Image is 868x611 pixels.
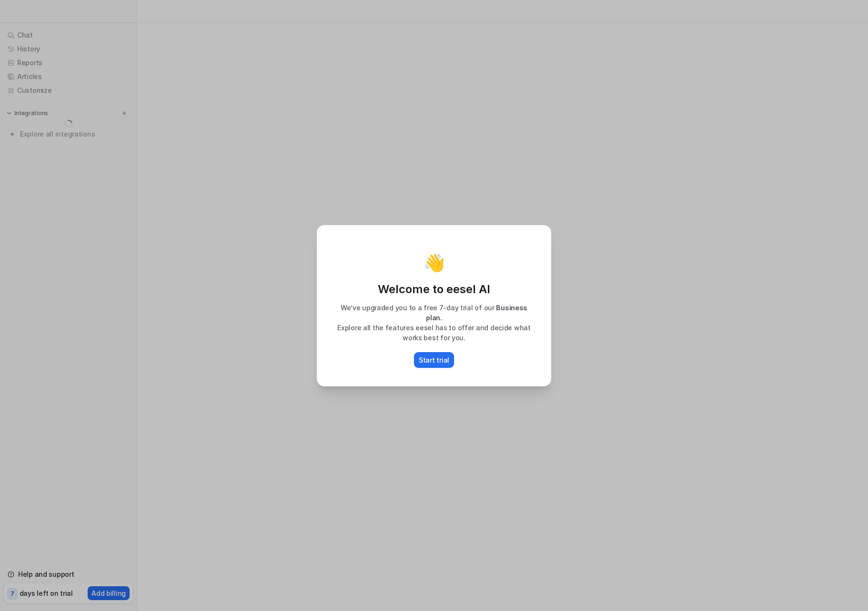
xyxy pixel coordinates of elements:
[424,253,445,272] p: 👋
[414,352,454,368] button: Start trial
[328,303,540,323] p: We’ve upgraded you to a free 7-day trial of our
[419,355,449,365] p: Start trial
[328,323,540,343] p: Explore all the features eesel has to offer and decide what works best for you.
[328,282,540,297] p: Welcome to eesel AI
